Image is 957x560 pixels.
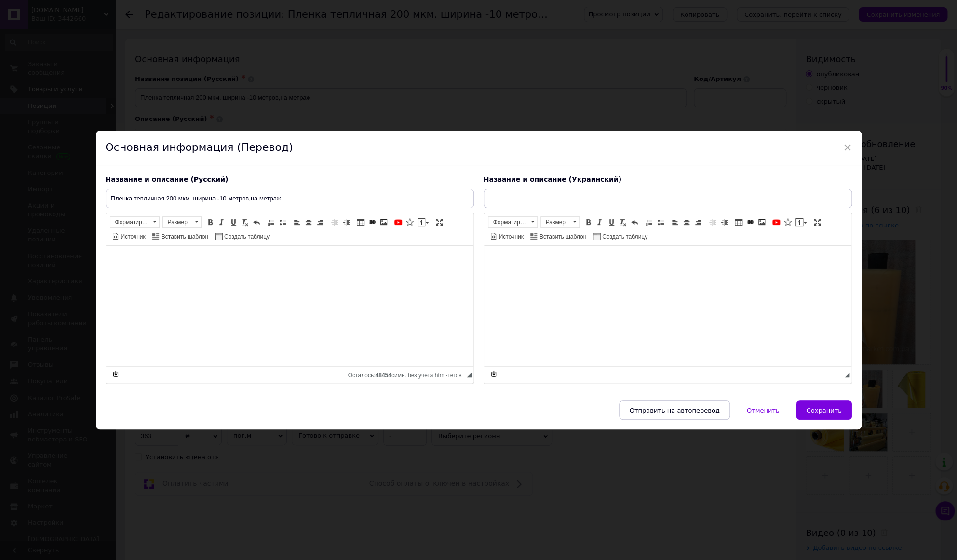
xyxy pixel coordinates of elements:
[488,231,525,241] a: Источник
[538,233,586,241] span: Вставить шаблон
[240,217,250,227] a: Убрать форматирование
[205,217,216,227] a: Полужирный (Ctrl+B)
[618,217,628,227] a: Убрать форматирование
[594,217,605,227] a: Курсив (Ctrl+I)
[404,217,415,227] a: Вставить иконку
[348,370,467,379] div: Подсчет символов
[10,10,641,268] body: Визуальный текстовый редактор, C0CD2160-CABC-49FF-9342-050E99818399
[393,217,404,227] a: Добавить видео с YouTube
[292,217,302,227] a: По левому краю
[488,216,538,228] a: Форматирование
[745,217,755,227] a: Вставить/Редактировать ссылку (Ctrl+L)
[303,217,314,227] a: По центру
[794,217,808,227] a: Вставить сообщение
[529,231,588,241] a: Вставить шаблон
[277,217,288,227] a: Вставить / удалить маркированный список
[488,369,499,379] a: Сделать резервную копию сейчас
[484,175,621,183] span: Название и описание (Украинский)
[629,217,640,227] a: Отменить (Ctrl+Z)
[416,217,430,227] a: Вставить сообщение
[693,217,703,227] a: По правому краю
[771,217,782,227] a: Добавить видео с YouTube
[601,233,647,241] span: Создать таблицу
[619,400,729,420] button: Отправить на автоперевод
[434,217,445,227] a: Развернуть
[747,407,780,414] span: Отменить
[782,217,793,227] a: Вставить иконку
[162,216,202,228] a: Размер
[484,246,851,366] iframe: Визуальный текстовый редактор, BD22F2CC-3957-4619-9508-406A1533E3C3
[96,131,862,165] div: Основная информация (Перевод)
[796,400,851,420] button: Сохранить
[10,80,641,180] p: 🌞 — УФ-стабилизаторы предотвращают разрушение полиэтилена под воздействием солнечных лучей. 🕒 — п...
[110,217,150,227] span: Форматирование
[733,217,744,227] a: Таблица
[120,233,146,241] span: Источник
[10,80,58,88] strong: Преимущества:
[719,217,729,227] a: Увеличить отступ
[315,217,325,227] a: По правому краю
[592,231,649,241] a: Создать таблицу
[367,217,377,227] a: Вставить/Редактировать ссылку (Ctrl+L)
[251,217,262,227] a: Отменить (Ctrl+Z)
[838,370,844,379] div: Подсчет символов
[216,217,227,227] a: Курсив (Ctrl+I)
[10,44,73,51] strong: Описание продукта:
[266,217,276,227] a: Вставить / удалить нумерованный список
[845,373,849,377] span: Перетащите для изменения размера
[670,217,680,227] a: По левому краю
[737,400,790,420] button: Отменить
[171,100,211,107] strong: до 6 сезонов
[541,217,570,227] span: Размер
[163,217,192,227] span: Размер
[214,231,271,241] a: Создать таблицу
[540,216,580,228] a: Размер
[106,175,229,183] span: Название и описание (Русский)
[16,110,73,118] strong: Сохранение тепла
[110,231,147,241] a: Источник
[707,217,718,227] a: Уменьшить отступ
[756,217,767,227] a: Изображение
[355,217,366,227] a: Таблица
[467,373,472,377] span: Перетащите для изменения размера
[341,217,351,227] a: Увеличить отступ
[110,216,160,228] a: Форматирование
[110,369,121,379] a: Сделать резервную копию сейчас
[160,233,208,241] span: Вставить шаблон
[375,372,391,379] span: 48454
[329,217,340,227] a: Уменьшить отступ
[151,231,210,241] a: Вставить шаблон
[812,217,822,227] a: Развернуть
[378,217,389,227] a: Изображение
[583,217,593,227] a: Полужирный (Ctrl+B)
[606,217,617,227] a: Подчеркнутый (Ctrl+U)
[17,91,73,98] strong: Защита от солнца
[106,246,473,366] iframe: Визуальный текстовый редактор, 08B6207A-BA36-442F-A792-79E6450F1785
[655,217,666,227] a: Вставить / удалить маркированный список
[10,27,641,36] h3: ✅ Светостабилизированная тепличная плёнка — надёжность, проверенная временем!
[644,217,654,227] a: Вставить / удалить нумерованный список
[228,217,239,227] a: Подчеркнутый (Ctrl+U)
[681,217,692,227] a: По центру
[223,233,270,241] span: Создать таблицу
[843,139,852,156] span: ×
[498,233,524,241] span: Источник
[629,407,719,414] span: Отправить на автоперевод
[17,100,99,107] strong: Длительный срок службы
[488,217,528,227] span: Форматирование
[10,43,641,73] p: Современное решение для защиты растений в теплицах и парниках. Изготовлена из первичного полиэтил...
[806,407,841,414] span: Сохранить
